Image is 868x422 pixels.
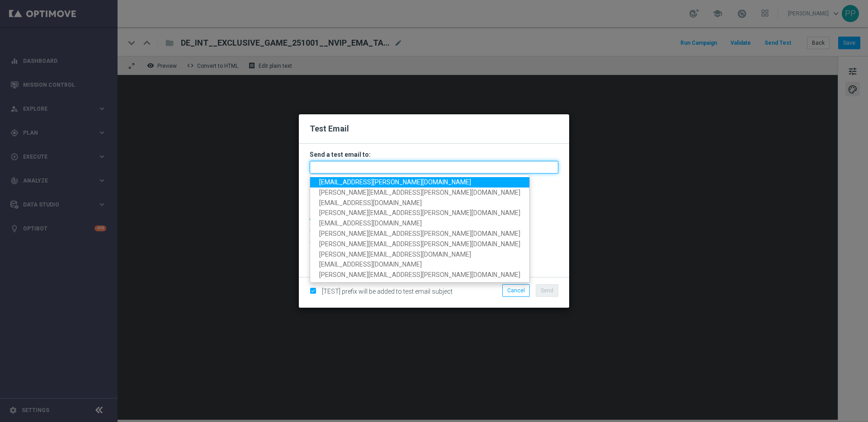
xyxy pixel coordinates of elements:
h2: Test Email [310,123,558,134]
h3: Send a test email to: [310,150,558,159]
span: [PERSON_NAME][EMAIL_ADDRESS][PERSON_NAME][DOMAIN_NAME] [319,271,520,278]
span: [PERSON_NAME][EMAIL_ADDRESS][PERSON_NAME][DOMAIN_NAME] [319,230,520,237]
span: [PERSON_NAME][EMAIL_ADDRESS][PERSON_NAME][DOMAIN_NAME] [319,240,520,248]
span: [EMAIL_ADDRESS][DOMAIN_NAME] [319,261,422,268]
a: [EMAIL_ADDRESS][DOMAIN_NAME] [310,259,529,270]
a: [PERSON_NAME][EMAIL_ADDRESS][PERSON_NAME][DOMAIN_NAME] [310,229,529,239]
a: [PERSON_NAME][EMAIL_ADDRESS][PERSON_NAME][DOMAIN_NAME] [310,188,529,198]
span: [PERSON_NAME][EMAIL_ADDRESS][PERSON_NAME][DOMAIN_NAME] [319,209,520,216]
span: [PERSON_NAME][EMAIL_ADDRESS][PERSON_NAME][DOMAIN_NAME] [319,189,520,196]
button: Send [536,284,558,297]
a: [PERSON_NAME][EMAIL_ADDRESS][DOMAIN_NAME] [310,249,529,259]
a: [PERSON_NAME][EMAIL_ADDRESS][PERSON_NAME][DOMAIN_NAME] [310,270,529,280]
a: [PERSON_NAME][EMAIL_ADDRESS][PERSON_NAME][DOMAIN_NAME] [310,239,529,249]
span: [PERSON_NAME][EMAIL_ADDRESS][DOMAIN_NAME] [319,250,471,258]
a: [PERSON_NAME][EMAIL_ADDRESS][PERSON_NAME][DOMAIN_NAME] [310,208,529,218]
a: [EMAIL_ADDRESS][PERSON_NAME][DOMAIN_NAME] [310,177,529,188]
a: [EMAIL_ADDRESS][DOMAIN_NAME] [310,218,529,229]
a: [EMAIL_ADDRESS][DOMAIN_NAME] [310,197,529,208]
span: [TEST] prefix will be added to test email subject [322,288,453,295]
button: Cancel [502,284,530,297]
span: [EMAIL_ADDRESS][PERSON_NAME][DOMAIN_NAME] [319,178,471,186]
span: [EMAIL_ADDRESS][DOMAIN_NAME] [319,199,422,206]
span: [EMAIL_ADDRESS][DOMAIN_NAME] [319,220,422,227]
span: Send [541,287,553,294]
